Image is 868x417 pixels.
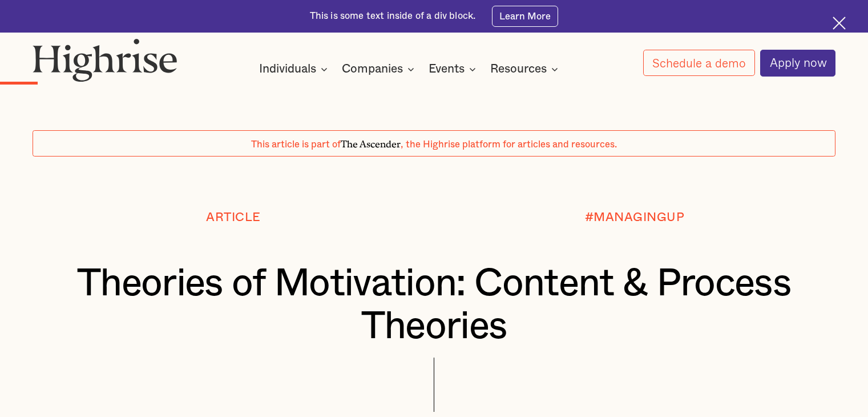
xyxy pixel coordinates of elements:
[585,211,685,224] div: #MANAGINGUP
[833,17,846,30] img: Cross icon
[643,50,755,76] a: Schedule a demo
[490,62,547,76] div: Resources
[492,6,559,26] a: Learn More
[310,10,476,23] div: This is some text inside of a div block.
[251,140,341,149] span: This article is part of
[259,62,316,76] div: Individuals
[429,62,465,76] div: Events
[490,62,562,76] div: Resources
[259,62,331,76] div: Individuals
[66,262,802,347] h1: Theories of Motivation: Content & Process Theories
[760,50,835,77] a: Apply now
[342,62,403,76] div: Companies
[401,140,617,149] span: , the Highrise platform for articles and resources.
[341,137,401,148] span: The Ascender
[342,62,418,76] div: Companies
[33,38,177,82] img: Highrise logo
[206,211,261,224] div: Article
[429,62,479,76] div: Events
